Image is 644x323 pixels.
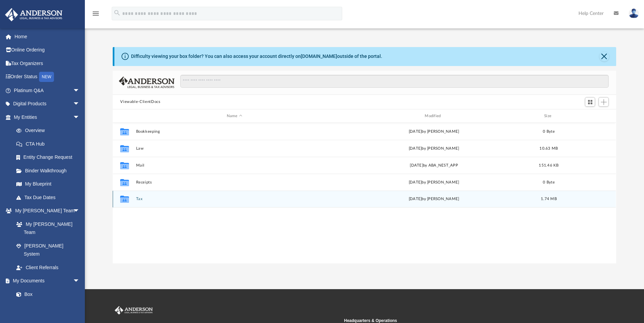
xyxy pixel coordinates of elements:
i: search [113,9,121,17]
a: Client Referrals [10,261,87,274]
a: Binder Walkthrough [10,164,90,177]
span: arrow_drop_down [73,110,87,124]
div: [DATE] by [PERSON_NAME] [336,179,532,186]
div: by ABA_NEST_APP [336,163,532,169]
a: CTA Hub [10,137,90,151]
div: id [116,113,133,119]
span: 0 Byte [543,180,555,184]
a: Online Ordering [5,43,90,57]
a: Tax Due Dates [10,191,90,204]
span: [DATE] [410,164,423,167]
span: 0 Byte [543,130,555,133]
button: Law [136,146,333,151]
button: Close [600,52,609,61]
a: Order StatusNEW [5,70,90,84]
button: Switch to Grid View [585,97,595,107]
a: Digital Productsarrow_drop_down [5,97,90,111]
img: Anderson Advisors Platinum Portal [113,306,154,315]
a: Overview [10,124,90,137]
span: 10.63 MB [540,147,558,150]
button: Add [599,97,609,107]
span: arrow_drop_down [73,84,87,98]
div: [DATE] by [PERSON_NAME] [336,196,532,202]
a: Entity Change Request [10,151,90,164]
div: Size [535,113,563,119]
span: 151.46 KB [539,164,559,167]
button: Viewable-ClientDocs [120,99,160,105]
a: My [PERSON_NAME] Teamarrow_drop_down [5,204,87,218]
a: Home [5,30,90,43]
div: [DATE] by [PERSON_NAME] [336,146,532,152]
span: arrow_drop_down [73,274,87,288]
a: Box [10,287,83,301]
span: arrow_drop_down [73,97,87,111]
a: [PERSON_NAME] System [10,239,87,261]
span: arrow_drop_down [73,204,87,218]
a: My Blueprint [10,177,87,191]
div: Modified [335,113,532,119]
img: User Pic [629,8,639,18]
a: Platinum Q&Aarrow_drop_down [5,84,90,97]
i: menu [92,9,100,18]
a: Tax Organizers [5,57,90,70]
span: 1.74 MB [541,197,557,201]
div: grid [113,123,616,263]
div: NEW [39,72,54,82]
a: [DOMAIN_NAME] [301,53,337,59]
button: Mail [136,163,333,168]
button: Bookkeeping [136,129,333,134]
img: Anderson Advisors Platinum Portal [3,8,65,21]
div: Name [136,113,333,119]
button: Receipts [136,180,333,185]
button: Tax [136,197,333,201]
a: My Documentsarrow_drop_down [5,274,87,288]
div: Difficulty viewing your box folder? You can also access your account directly on outside of the p... [131,53,382,60]
div: [DATE] by [PERSON_NAME] [336,129,532,135]
a: menu [92,13,100,18]
a: My [PERSON_NAME] Team [10,217,83,239]
div: id [566,113,613,119]
input: Search files and folders [180,75,609,88]
a: My Entitiesarrow_drop_down [5,110,90,124]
